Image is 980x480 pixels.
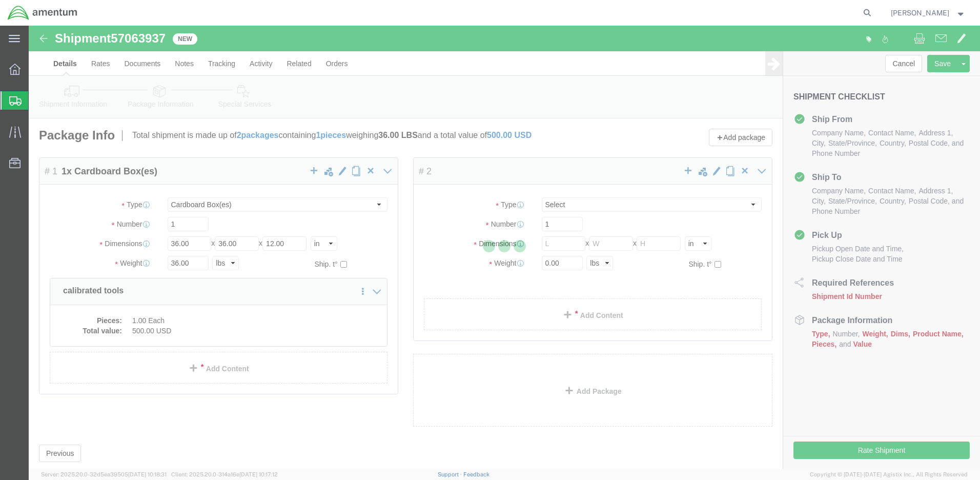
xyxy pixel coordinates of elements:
[891,7,949,18] span: Kyle Recor
[239,471,278,477] span: [DATE] 10:17:12
[171,471,278,477] span: Client: 2025.20.0-314a16e
[41,471,167,477] span: Server: 2025.20.0-32d5ea39505
[463,471,489,477] a: Feedback
[890,7,966,19] button: [PERSON_NAME]
[810,470,968,479] span: Copyright © [DATE]-[DATE] Agistix Inc., All Rights Reserved
[438,471,463,477] a: Support
[128,471,167,477] span: [DATE] 10:18:31
[7,5,78,21] img: logo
